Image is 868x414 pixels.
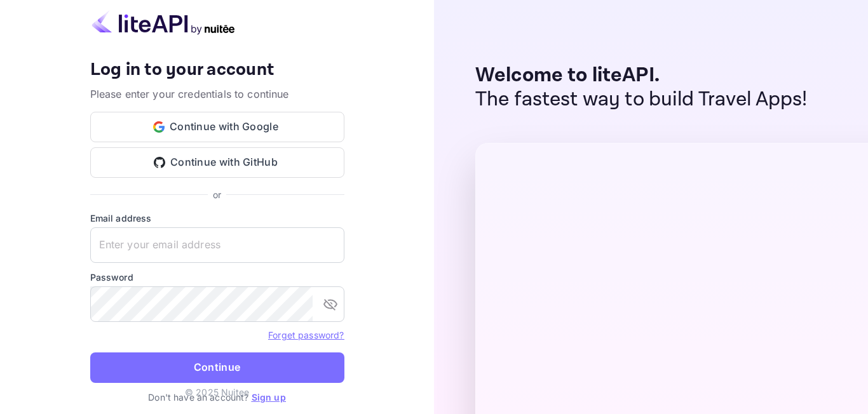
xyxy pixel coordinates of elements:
p: Welcome to liteAPI. [475,63,808,88]
button: toggle password visibility [318,291,343,317]
a: Sign up [252,392,286,403]
a: Forget password? [268,328,344,341]
h4: Log in to your account [90,59,344,81]
img: liteapi [90,10,236,35]
label: Password [90,270,344,284]
button: Continue [90,352,344,383]
p: Please enter your credentials to continue [90,86,344,102]
p: The fastest way to build Travel Apps! [475,88,808,112]
a: Forget password? [268,330,344,340]
button: Continue with Google [90,112,344,142]
input: Enter your email address [90,227,344,263]
label: Email address [90,211,344,225]
p: © 2025 Nuitee [185,385,249,399]
p: or [213,188,221,201]
p: Don't have an account? [90,391,344,404]
button: Continue with GitHub [90,147,344,178]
